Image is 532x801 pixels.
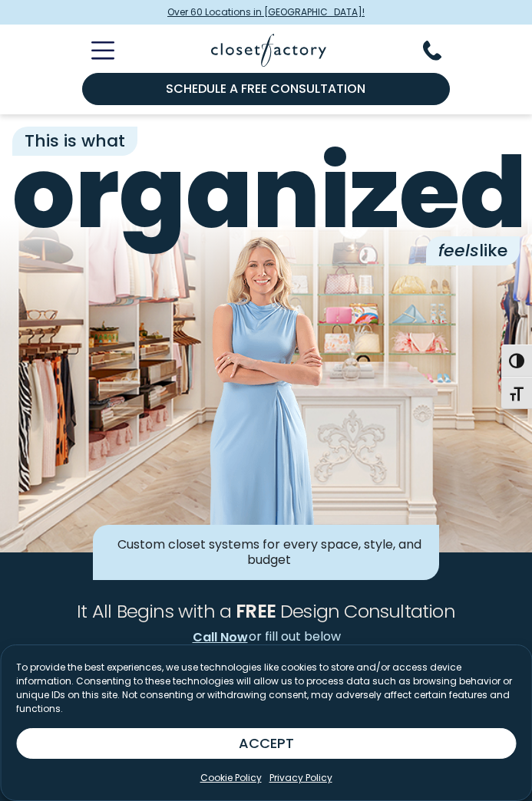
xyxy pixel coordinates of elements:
i: feels [438,239,479,262]
button: Toggle Font size [501,377,532,409]
a: Schedule a Free Consultation [82,73,450,105]
span: like [426,236,520,265]
a: Call Now [192,628,249,648]
span: FREE [236,599,276,625]
span: Design Consultation [280,599,455,625]
span: organized [12,143,520,242]
span: Over 60 Locations in [GEOGRAPHIC_DATA]! [167,5,365,19]
button: Toggle High Contrast [501,344,532,377]
div: Custom closet systems for every space, style, and budget [93,525,438,580]
button: Toggle Mobile Menu [73,41,114,60]
button: ACCEPT [16,728,516,759]
span: It All Begins with a [77,599,231,625]
img: Closet Factory Logo [211,34,326,67]
a: Privacy Policy [269,771,332,785]
p: or fill out below [15,628,517,648]
a: Cookie Policy [200,771,262,785]
p: To provide the best experiences, we use technologies like cookies to store and/or access device i... [16,661,516,716]
button: Phone Number [423,41,460,61]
